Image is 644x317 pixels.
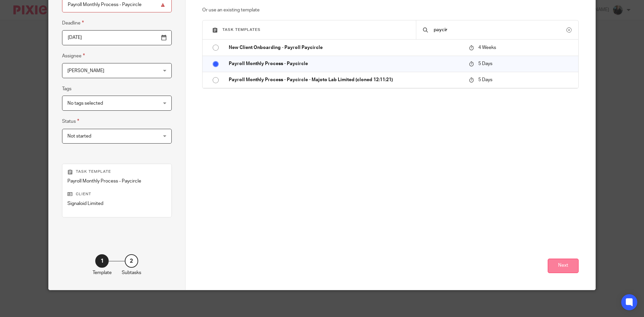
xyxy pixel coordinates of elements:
p: New Client Onboarding - Payroll Paycircle [229,44,462,51]
div: 1 [95,254,109,268]
label: Tags [62,86,71,92]
span: 5 Days [478,61,492,66]
span: 4 Weeks [478,45,496,50]
p: Subtasks [122,269,141,276]
span: Not started [67,134,91,139]
p: Task template [67,169,166,174]
span: No tags selected [67,101,103,106]
p: Payroll Monthly Process - Paycircle - Majoto Lab Limited (cloned 12:11:21) [229,76,462,83]
p: Signaloid Limited [67,200,166,207]
p: Client [67,192,166,197]
span: Task templates [222,28,261,32]
label: Assignee [62,52,85,60]
button: Next [548,259,579,273]
p: Template [93,269,112,276]
span: [PERSON_NAME] [67,68,104,73]
label: Status [62,117,79,125]
div: 2 [125,254,138,268]
p: Payroll Monthly Process - Paycircle [67,178,166,184]
label: Deadline [62,19,84,27]
input: Search... [433,26,567,34]
input: Pick a date [62,30,172,45]
p: Or use an existing template [202,7,579,13]
span: 5 Days [478,77,492,82]
p: Payroll Monthly Process - Paycircle [229,60,462,67]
